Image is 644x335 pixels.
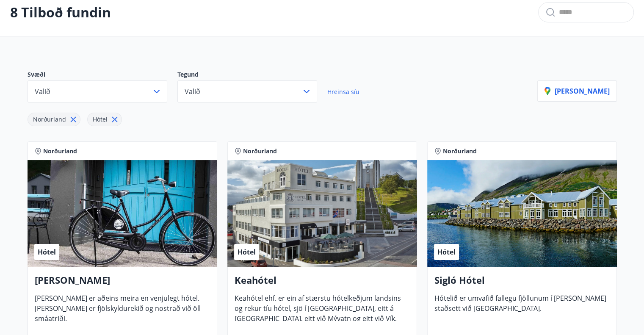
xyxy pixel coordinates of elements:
[443,147,477,155] span: Norðurland
[28,113,80,126] div: Norðurland
[28,80,167,102] button: Valið
[235,274,410,293] h4: Keahótel
[537,80,617,102] button: [PERSON_NAME]
[437,247,456,257] span: Hótel
[93,115,108,123] span: Hótel
[87,113,122,126] div: Hótel
[327,88,359,96] span: Hreinsa síu
[185,87,200,96] span: Valið
[35,274,210,293] h4: [PERSON_NAME]
[177,80,317,102] button: Valið
[38,247,56,257] span: Hótel
[243,147,277,155] span: Norðurland
[35,293,201,330] span: [PERSON_NAME] er aðeins meira en venjulegt hótel. [PERSON_NAME] er fjölskyldurekið og nostrað við...
[43,147,77,155] span: Norðurland
[33,115,66,123] span: Norðurland
[35,87,50,96] span: Valið
[177,70,327,80] p: Tegund
[544,86,610,96] p: [PERSON_NAME]
[434,274,610,293] h4: Sigló Hótel
[434,293,606,320] span: Hótelið er umvafið fallegu fjöllunum í [PERSON_NAME] staðsett við [GEOGRAPHIC_DATA].
[28,70,177,80] p: Svæði
[238,247,256,257] span: Hótel
[10,3,111,22] p: 8 Tilboð fundin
